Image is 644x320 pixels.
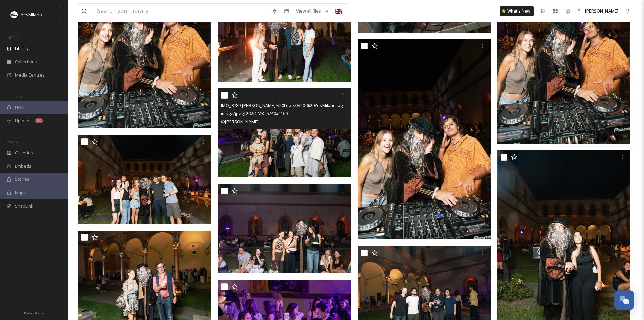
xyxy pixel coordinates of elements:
[7,139,22,144] span: WIDGETS
[574,4,622,18] a: [PERSON_NAME]
[15,59,37,65] span: Collections
[15,104,24,111] span: UGC
[218,184,351,273] img: IMG_8785-Joaquin%20Lopez%20-%20YesMilano.jpg
[221,119,259,125] span: © [PERSON_NAME]
[7,35,19,40] span: MEDIA
[15,72,45,78] span: Media Centres
[218,88,351,177] img: IMG_8789-Joaquin%20Lopez%20-%20YesMilano.jpg
[35,118,43,123] div: 50
[221,110,288,116] span: image/jpeg | 20.91 MB | 6240 x 4160
[24,308,44,317] a: Privacy Policy
[15,176,29,183] span: Stories
[78,231,211,320] img: IMG_8808-Joaquin%20Lopez%20-%20YesMilano.jpg
[15,45,28,52] span: Library
[11,11,18,18] img: Logo%20YesMilano%40150x.png
[15,118,32,124] span: Uploads
[78,135,211,224] img: IMG_8820-Joaquin%20Lopez%20-%20YesMilano.jpg
[15,190,26,196] span: Maps
[15,150,33,156] span: Galleries
[24,311,44,315] span: Privacy Policy
[614,290,634,310] button: Open Chat
[585,8,618,14] span: [PERSON_NAME]
[7,94,21,99] span: COLLECT
[358,39,491,239] img: IMG_8832-Joaquin%20Lopez%20-%20YesMilano.jpg
[500,6,534,16] a: What's New
[94,4,268,19] input: Search your library
[21,12,42,18] span: YesMilano
[15,163,31,169] span: Embeds
[15,203,33,209] span: SnapLink
[221,102,343,108] span: IMG_8789-[PERSON_NAME]%20Lopez%20-%20YesMilano.jpg
[332,5,344,17] div: 🇬🇧
[293,4,332,18] a: View all files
